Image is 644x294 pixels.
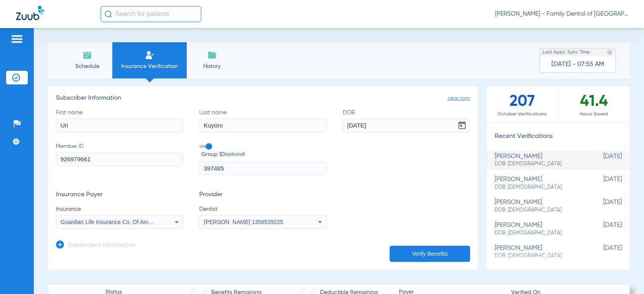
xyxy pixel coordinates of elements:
img: last sync help info [607,49,613,55]
input: Last name [199,119,326,132]
div: 207 [487,86,558,122]
div: [PERSON_NAME] [495,222,582,236]
span: [DATE] [582,222,622,236]
label: First name [56,109,183,132]
input: DOBOpen calendar [343,119,470,132]
div: [PERSON_NAME] [495,153,582,168]
span: [PERSON_NAME] - Family Dental of [GEOGRAPHIC_DATA] [495,10,628,18]
span: [DATE] [582,245,622,259]
img: Zuub Logo [16,6,44,20]
img: Manual Insurance Verification [145,50,155,60]
label: Member ID [56,142,183,175]
span: Guardian Life Insurance Co. Of America [61,219,161,225]
h3: Provider [199,191,326,199]
h3: Subscriber Information [56,95,470,103]
span: [DATE] [582,199,622,214]
span: DOB: [DEMOGRAPHIC_DATA] [495,184,582,191]
button: Open calendar [454,117,470,134]
small: (optional) [225,150,245,159]
span: Dentist [199,205,326,213]
span: Hours Saved [558,110,630,118]
span: [DATE] [582,176,622,191]
span: DOB: [DEMOGRAPHIC_DATA] [495,253,582,260]
input: Search for patients [101,6,201,22]
span: History [193,62,231,70]
h3: Recent Verifications [487,133,630,141]
span: [DATE] - 07:55 AM [551,60,604,68]
span: clear form [448,95,470,103]
span: Insurance [56,205,183,213]
div: [PERSON_NAME] [495,176,582,191]
h3: Insurance Payer [56,191,183,199]
span: [PERSON_NAME] 1356539225 [204,219,283,225]
div: [PERSON_NAME] [495,199,582,214]
input: Member ID [56,152,183,166]
span: DOB: [DEMOGRAPHIC_DATA] [495,230,582,237]
span: [DATE] [582,153,622,168]
span: Insurance Verification [118,62,181,70]
label: Last name [199,109,326,132]
span: Schedule [68,62,106,70]
span: October Verifications [487,110,558,118]
span: Group ID [201,150,326,159]
img: Search Icon [105,10,112,18]
button: Verify Benefits [390,246,470,262]
span: DOB: [DEMOGRAPHIC_DATA] [495,160,582,168]
label: DOB [343,109,470,132]
span: DOB: [DEMOGRAPHIC_DATA] [495,207,582,214]
h3: Dependent Information [68,242,136,250]
img: Schedule [83,50,92,60]
div: 41.4 [558,86,630,122]
img: History [207,50,217,60]
input: First name [56,119,183,132]
span: Last Appt. Sync Time: [543,48,591,56]
img: hamburger-icon [10,34,23,44]
div: [PERSON_NAME] [495,245,582,259]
